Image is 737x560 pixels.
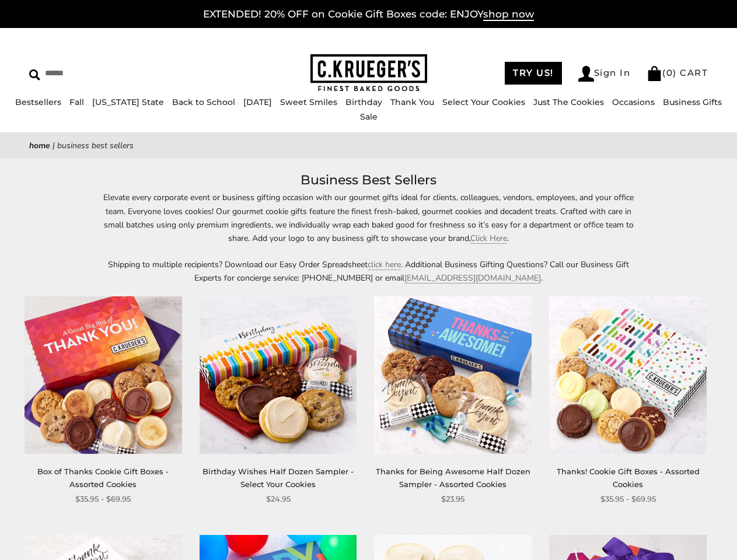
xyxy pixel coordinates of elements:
a: Sweet Smiles [280,97,337,107]
span: | [53,140,55,151]
a: Bestsellers [15,97,61,107]
span: $23.95 [441,493,464,505]
img: Thanks for Being Awesome Half Dozen Sampler - Assorted Cookies [374,296,532,454]
h1: Business Best Sellers [47,170,690,191]
a: Business Gifts [663,97,722,107]
input: Search [29,64,184,82]
img: Search [29,69,40,80]
img: Bag [647,66,662,81]
a: [DATE] [243,97,272,107]
span: Business Best Sellers [57,140,134,151]
img: C.KRUEGER'S [310,54,427,92]
a: TRY US! [505,62,562,85]
img: Birthday Wishes Half Dozen Sampler - Select Your Cookies [200,296,357,454]
a: (0) CART [647,67,708,78]
a: Back to School [172,97,235,107]
a: Select Your Cookies [442,97,525,107]
span: $35.95 - $69.95 [600,493,656,505]
a: [US_STATE] State [92,97,164,107]
span: $35.95 - $69.95 [75,493,131,505]
a: Sign In [578,66,631,82]
span: 0 [666,67,673,78]
a: Thank You [390,97,434,107]
a: Box of Thanks Cookie Gift Boxes - Assorted Cookies [37,467,169,488]
a: Just The Cookies [533,97,604,107]
span: $24.95 [266,493,291,505]
img: Account [578,66,594,82]
span: shop now [483,8,534,21]
p: Elevate every corporate event or business gifting occasion with our gourmet gifts ideal for clien... [100,191,637,244]
a: Fall [69,97,84,107]
a: EXTENDED! 20% OFF on Cookie Gift Boxes code: ENJOYshop now [203,8,534,21]
a: [EMAIL_ADDRESS][DOMAIN_NAME] [404,272,541,283]
a: Birthday [345,97,382,107]
img: Thanks! Cookie Gift Boxes - Assorted Cookies [549,296,707,454]
a: Click Here [470,233,507,244]
a: Thanks! Cookie Gift Boxes - Assorted Cookies [557,467,700,488]
img: Box of Thanks Cookie Gift Boxes - Assorted Cookies [25,296,182,454]
nav: breadcrumbs [29,139,708,152]
a: Occasions [612,97,655,107]
a: Birthday Wishes Half Dozen Sampler - Select Your Cookies [202,467,354,488]
p: Shipping to multiple recipients? Download our Easy Order Spreadsheet . Additional Business Giftin... [100,258,637,285]
a: Sale [360,111,378,122]
a: Home [29,140,50,151]
a: Thanks for Being Awesome Half Dozen Sampler - Assorted Cookies [376,467,530,488]
a: click here [368,259,401,270]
